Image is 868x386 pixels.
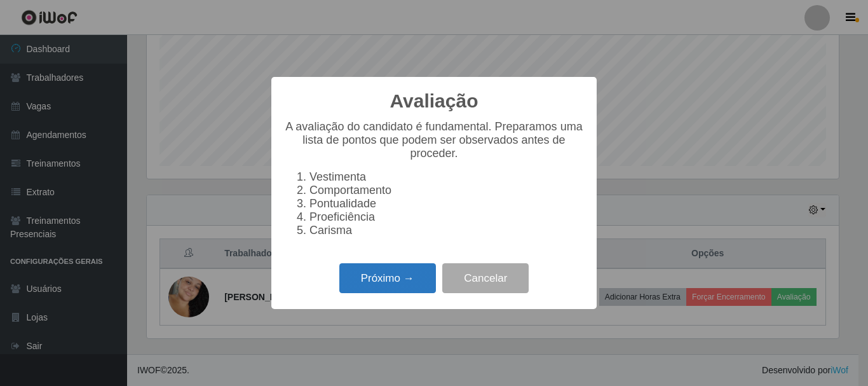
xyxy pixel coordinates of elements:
h2: Avaliação [390,90,478,113]
li: Comportamento [309,184,584,197]
p: A avaliação do candidato é fundamental. Preparamos uma lista de pontos que podem ser observados a... [284,120,584,160]
li: Pontualidade [309,197,584,210]
li: Vestimenta [309,170,584,184]
li: Carisma [309,224,584,237]
button: Cancelar [442,263,529,293]
button: Próximo → [339,263,436,293]
li: Proeficiência [309,210,584,224]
